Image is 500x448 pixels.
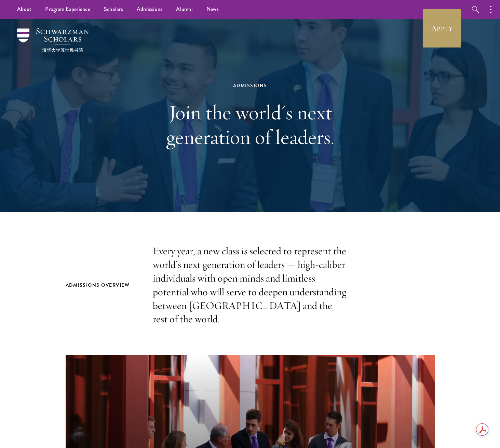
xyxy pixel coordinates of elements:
[153,244,348,326] p: Every year, a new class is selected to represent the world’s next generation of leaders — high-ca...
[423,9,461,47] a: Apply
[17,28,89,52] img: Schwarzman Scholars
[132,100,368,149] h1: Join the world's next generation of leaders.
[132,81,368,90] div: Admissions
[66,281,139,289] h2: Admissions Overview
